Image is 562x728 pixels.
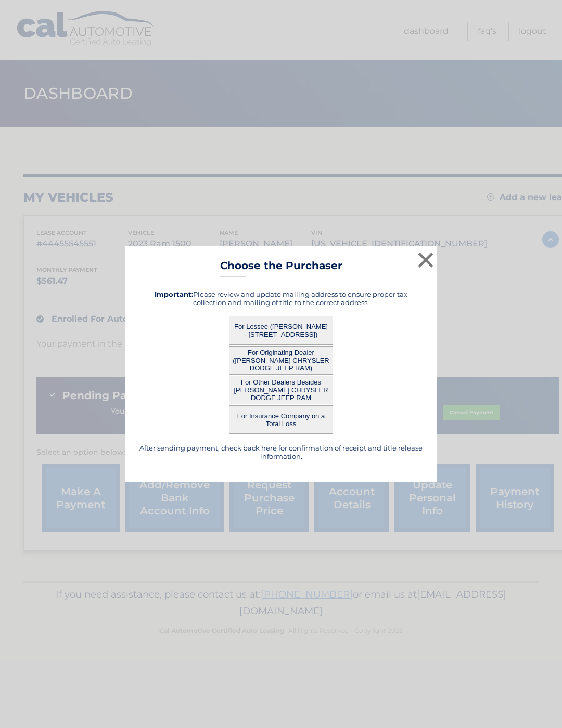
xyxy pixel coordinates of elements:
[229,316,333,345] button: For Lessee ([PERSON_NAME] - [STREET_ADDRESS])
[155,290,193,298] strong: Important:
[415,249,436,270] button: ×
[229,376,333,404] button: For Other Dealers Besides [PERSON_NAME] CHRYSLER DODGE JEEP RAM
[220,259,342,277] h3: Choose the Purchaser
[229,346,333,375] button: For Originating Dealer ([PERSON_NAME] CHRYSLER DODGE JEEP RAM)
[138,444,424,460] h5: After sending payment, check back here for confirmation of receipt and title release information.
[229,405,333,434] button: For Insurance Company on a Total Loss
[138,290,424,307] h5: Please review and update mailing address to ensure proper tax collection and mailing of title to ...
